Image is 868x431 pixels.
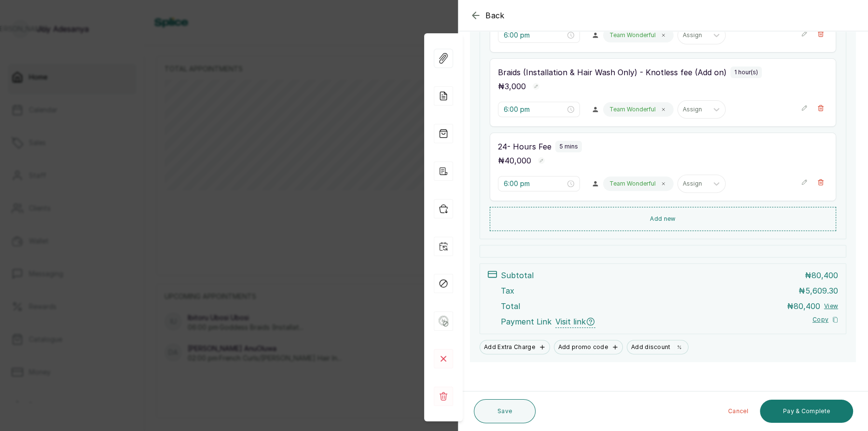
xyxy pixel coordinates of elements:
span: 80,400 [794,301,820,311]
p: 1 hour(s) [734,68,758,76]
p: Team Wonderful [609,180,656,188]
span: 80,400 [812,270,838,280]
p: Total [501,300,520,312]
p: Braids (Installation & Hair Wash Only) - Knotless fee (Add on) [498,67,727,78]
p: Subtotal [501,269,534,281]
button: Pay & Complete [760,400,853,423]
span: Payment Link [501,316,551,328]
p: 24- Hours Fee [498,141,551,152]
button: Add discount [627,340,689,354]
input: Select time [504,30,565,40]
span: Visit link [555,316,595,328]
input: Select time [504,178,565,189]
span: 5,609.30 [805,286,838,296]
span: 3,000 [505,81,526,91]
button: Add promo code [554,340,623,354]
p: Tax [501,285,514,296]
p: Team Wonderful [609,106,656,113]
p: ₦ [498,155,531,166]
button: Cancel [720,400,756,423]
p: ₦ [498,81,526,92]
button: View [824,302,838,310]
p: Team Wonderful [609,31,656,39]
button: Add Extra Charge [480,340,550,354]
p: ₦ [787,300,820,312]
span: 40,000 [505,156,531,165]
p: 5 mins [559,143,578,150]
span: Back [485,10,505,21]
button: Save [474,399,536,423]
p: ₦ [799,285,838,296]
button: Add new [490,207,836,231]
p: ₦ [805,269,838,281]
input: Select time [504,104,565,115]
button: Copy [813,316,838,323]
button: Back [470,10,505,21]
